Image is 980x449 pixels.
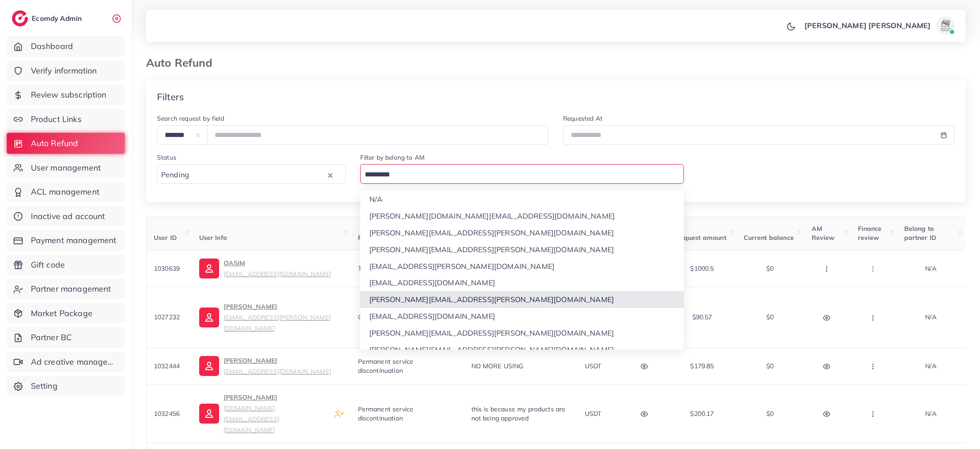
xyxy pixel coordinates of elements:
[804,20,931,31] p: [PERSON_NAME] [PERSON_NAME]
[31,40,73,52] span: Dashboard
[31,186,99,198] span: ACL management
[199,307,219,327] img: ic-user-info.36bf1079.svg
[7,376,125,396] a: Setting
[360,191,684,208] li: N/A
[7,181,125,202] a: ACL management
[360,208,684,224] li: [PERSON_NAME][DOMAIN_NAME][EMAIL_ADDRESS][DOMAIN_NAME]
[360,274,684,291] li: [EMAIL_ADDRESS][DOMAIN_NAME]
[31,162,101,174] span: User management
[199,259,219,278] img: ic-user-info.36bf1079.svg
[224,313,331,332] small: [EMAIL_ADDRESS][PERSON_NAME][DOMAIN_NAME]
[31,259,65,271] span: Gift code
[154,313,180,321] span: 1027232
[799,16,958,34] a: [PERSON_NAME] [PERSON_NAME]avatar
[154,362,180,370] span: 1032444
[31,137,78,149] span: Auto Refund
[360,258,684,275] li: [EMAIL_ADDRESS][PERSON_NAME][DOMAIN_NAME]
[7,157,125,178] a: User management
[360,241,684,258] li: [PERSON_NAME][EMAIL_ADDRESS][PERSON_NAME][DOMAIN_NAME]
[7,327,125,348] a: Partner BC
[7,278,125,299] a: Partner management
[358,405,414,422] span: Permanent service discontinuation
[7,109,125,130] a: Product Links
[154,264,180,273] span: 1030639
[31,356,118,368] span: Ad creative management
[224,355,331,377] p: [PERSON_NAME]
[31,307,93,319] span: Market Package
[7,206,125,227] a: Inactive ad account
[199,404,219,424] img: ic-user-info.36bf1079.svg
[224,392,327,435] p: [PERSON_NAME]
[31,89,107,101] span: Review subscription
[358,264,448,273] span: Temporarily stop using service
[358,357,414,375] span: Permanent service discontinuation
[199,392,327,435] a: [PERSON_NAME][DOMAIN_NAME][EMAIL_ADDRESS][DOMAIN_NAME]
[154,234,177,242] span: User ID
[154,410,180,418] span: 1032456
[360,325,684,342] li: [PERSON_NAME][EMAIL_ADDRESS][PERSON_NAME][DOMAIN_NAME]
[31,65,97,77] span: Verify information
[7,230,125,251] a: Payment management
[32,14,84,23] h2: Ecomdy Admin
[192,168,325,182] input: Search for option
[224,258,331,279] p: QASIM
[31,283,111,295] span: Partner management
[12,10,28,26] img: logo
[199,301,343,334] a: [PERSON_NAME][EMAIL_ADDRESS][PERSON_NAME][DOMAIN_NAME]
[157,164,346,184] div: Search for option
[7,303,125,324] a: Market Package
[31,234,117,246] span: Payment management
[358,313,375,321] span: Other
[199,258,331,279] a: QASIM[EMAIL_ADDRESS][DOMAIN_NAME]
[12,10,84,26] a: logoEcomdy Admin
[224,301,343,334] p: [PERSON_NAME]
[360,224,684,241] li: [PERSON_NAME][EMAIL_ADDRESS][PERSON_NAME][DOMAIN_NAME]
[7,60,125,81] a: Verify information
[31,332,72,343] span: Partner BC
[224,404,279,434] small: [DOMAIN_NAME][EMAIL_ADDRESS][DOMAIN_NAME]
[31,210,105,222] span: Inactive ad account
[360,164,684,184] div: Search for option
[7,84,125,105] a: Review subscription
[7,133,125,154] a: Auto Refund
[358,234,403,242] span: Refund reason
[31,380,58,392] span: Setting
[360,308,684,325] li: [EMAIL_ADDRESS][DOMAIN_NAME]
[199,356,219,376] img: ic-user-info.36bf1079.svg
[199,234,227,242] span: User Info
[936,16,955,34] img: avatar
[7,254,125,275] a: Gift code
[31,113,82,125] span: Product Links
[224,367,331,375] small: [EMAIL_ADDRESS][DOMAIN_NAME]
[360,342,684,358] li: [PERSON_NAME][EMAIL_ADDRESS][PERSON_NAME][DOMAIN_NAME]
[199,355,331,377] a: [PERSON_NAME][EMAIL_ADDRESS][DOMAIN_NAME]
[7,36,125,57] a: Dashboard
[360,291,684,308] li: [PERSON_NAME][EMAIL_ADDRESS][PERSON_NAME][DOMAIN_NAME]
[224,270,331,278] small: [EMAIL_ADDRESS][DOMAIN_NAME]
[362,168,679,182] input: Search for option
[7,351,125,372] a: Ad creative management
